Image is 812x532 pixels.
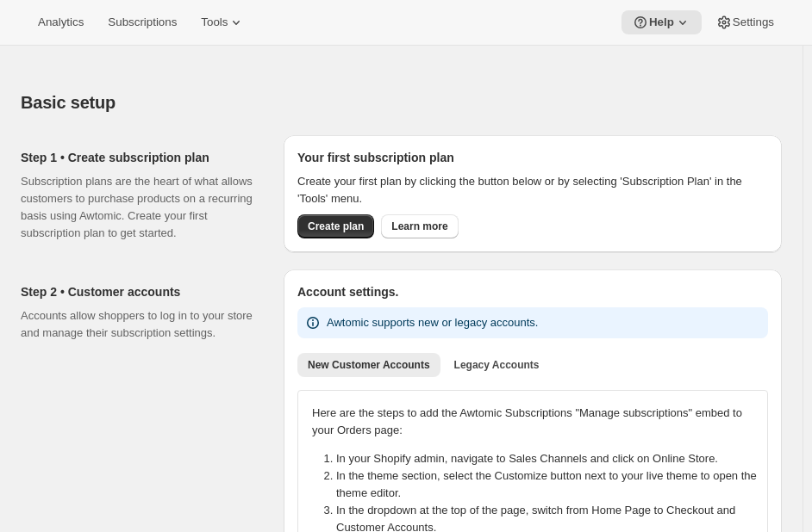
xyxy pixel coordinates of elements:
[21,283,256,300] h2: Step 2 • Customer accounts
[297,173,768,207] p: Create your first plan by clicking the button below or by selecting 'Subscription Plan' in the 'T...
[336,467,764,502] li: In the theme section, select the Customize button next to your live theme to open the theme editor.
[454,358,540,372] span: Legacy Accounts
[108,15,177,29] span: Subscriptions
[444,353,550,377] button: Legacy Accounts
[336,450,764,467] li: In your Shopify admin, navigate to Sales Channels and click on Online Store.
[28,10,94,34] button: Analytics
[308,220,364,233] span: Create plan
[733,15,774,29] span: Settings
[201,15,228,29] span: Tools
[391,220,447,233] span: Learn more
[191,10,255,34] button: Tools
[649,15,674,29] span: Help
[308,358,430,372] span: New Customer Accounts
[97,10,187,34] button: Subscriptions
[297,214,374,238] button: Create plan
[297,149,768,166] h2: Your first subscription plan
[327,314,538,331] p: Awtomic supports new or legacy accounts.
[621,10,702,34] button: Help
[21,307,256,342] p: Accounts allow shoppers to log in to your store and manage their subscription settings.
[21,173,256,242] p: Subscription plans are the heart of what allows customers to purchase products on a recurring bas...
[312,405,753,439] p: Here are the steps to add the Awtomic Subscriptions "Manage subscriptions" embed to your Orders p...
[705,10,784,34] button: Settings
[21,149,256,166] h2: Step 1 • Create subscription plan
[381,214,458,238] a: Learn more
[38,15,84,29] span: Analytics
[297,283,768,300] h2: Account settings.
[297,353,440,377] button: New Customer Accounts
[21,93,116,112] span: Basic setup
